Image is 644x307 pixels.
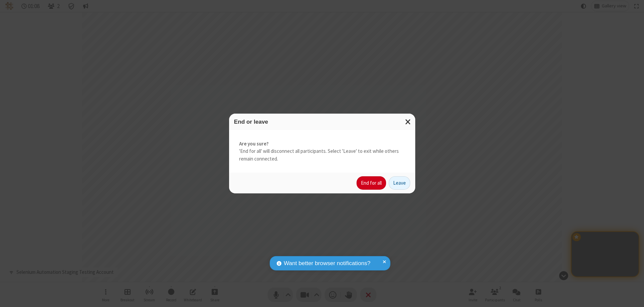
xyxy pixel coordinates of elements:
[234,119,410,125] h3: End or leave
[401,114,415,130] button: Close modal
[389,176,410,190] button: Leave
[229,130,415,173] div: 'End for all' will disconnect all participants. Select 'Leave' to exit while others remain connec...
[357,176,386,190] button: End for all
[239,140,405,148] strong: Are you sure?
[284,259,370,268] span: Want better browser notifications?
